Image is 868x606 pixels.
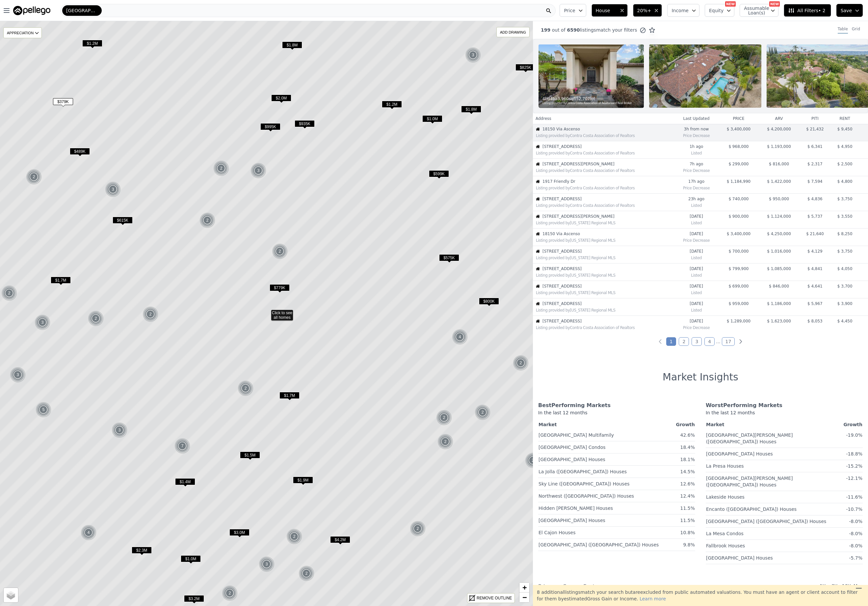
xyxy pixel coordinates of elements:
[542,301,674,306] span: [STREET_ADDRESS]
[13,6,50,15] img: Pellego
[677,318,716,324] time: 2025-08-27 17:36
[666,337,676,346] a: Page 1 is your current page
[250,163,266,179] div: 3
[837,232,853,236] span: $ 8,250
[837,301,853,306] span: $ 3,900
[767,249,791,254] span: $ 1,016,000
[539,515,605,524] a: [GEOGRAPHIC_DATA] Houses
[536,185,674,191] div: Listing provided by Contra Costa Association of Realtors
[728,266,749,271] span: $ 799,900
[533,27,655,34] div: out of listings
[536,255,674,261] div: Listing provided by [US_STATE] Regional MLS
[81,525,96,540] div: 4
[175,478,195,488] div: $1.4M
[132,547,152,556] div: $2.3M
[143,306,158,322] div: 2
[806,127,824,131] span: $ 21,432
[513,355,529,371] img: g1.png
[53,98,73,105] span: $379K
[806,232,824,236] span: $ 21,640
[536,151,674,156] div: Listing provided by Contra Costa Association of Realtors
[767,301,791,306] span: $ 1,186,000
[51,277,71,284] span: $1.7M
[536,308,674,313] div: Listing provided by [US_STATE] Regional MLS
[706,553,773,561] a: [GEOGRAPHIC_DATA] Houses
[213,160,229,176] img: g1.png
[677,149,716,156] div: Listed
[26,169,42,185] div: 2
[533,113,674,124] th: Address
[539,527,576,536] a: El Cajon Houses
[596,27,637,33] span: match your filters
[706,401,863,409] div: Worst Performing Markets
[536,162,540,166] img: House
[728,144,749,149] span: $ 968,000
[722,337,735,346] a: Page 17
[299,565,315,581] img: g1.png
[515,64,536,73] div: $825K
[1,285,17,301] div: 2
[452,329,468,345] img: g1.png
[542,161,674,167] span: [STREET_ADDRESS][PERSON_NAME]
[677,179,716,184] time: 2025-08-28 08:08
[175,478,195,485] span: $1.4M
[436,410,452,426] img: g1.png
[677,167,716,173] div: Price Decrease
[576,96,590,101] span: 52,707
[677,266,716,271] time: 2025-08-27 21:10
[542,231,674,236] span: 18150 Via Ascenso
[542,96,641,101] div: 4 bd 4 ba sqft lot
[382,101,402,110] div: $1.2M
[837,162,853,166] span: $ 2,500
[677,254,716,261] div: Listed
[479,298,499,307] div: $800K
[677,144,716,149] time: 2025-08-28 23:54
[452,329,468,345] div: 4
[26,169,42,185] img: g1.png
[671,7,689,14] span: Income
[566,27,580,33] span: 6590
[35,315,50,330] div: 3
[70,148,90,157] div: $489K
[271,95,291,104] div: $2.0M
[704,337,715,346] a: Page 4
[199,212,215,228] div: 2
[522,583,527,592] span: +
[522,593,527,601] span: −
[767,127,791,131] span: $ 4,200,000
[536,203,674,208] div: Listing provided by Contra Costa Association of Realtors
[769,284,789,289] span: $ 846,000
[536,284,540,288] img: House
[677,231,716,236] time: 2025-08-28 00:00
[519,583,529,592] a: Zoom in
[10,367,26,383] div: 3
[592,4,628,17] button: House
[807,301,823,306] span: $ 5,967
[539,430,614,438] a: [GEOGRAPHIC_DATA] Multifamily
[677,236,716,243] div: Price Decrease
[541,27,550,33] span: 199
[769,162,789,166] span: $ 816,000
[429,170,449,177] span: $599K
[788,7,825,14] span: All Filters • 2
[706,528,744,537] a: La Mesa Condos
[663,371,738,383] h1: Market Insights
[293,477,313,483] span: $1.9M
[461,106,481,115] div: $1.8M
[706,430,793,445] a: [GEOGRAPHIC_DATA][PERSON_NAME] ([GEOGRAPHIC_DATA]) Houses
[53,98,73,108] div: $379K
[538,401,695,409] div: Best Performing Markets
[706,492,745,500] a: Lakeside Houses
[199,212,216,228] img: g1.png
[66,7,98,14] span: [GEOGRAPHIC_DATA]
[727,232,751,236] span: $ 3,400,000
[536,145,540,149] img: House
[837,144,853,149] span: $ 4,950
[382,101,402,108] span: $1.2M
[769,1,780,7] div: NEW
[728,249,749,254] span: $ 700,000
[10,367,26,383] img: g1.png
[596,7,617,14] span: House
[728,301,749,306] span: $ 959,000
[706,473,793,488] a: [GEOGRAPHIC_DATA][PERSON_NAME] ([GEOGRAPHIC_DATA]) Houses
